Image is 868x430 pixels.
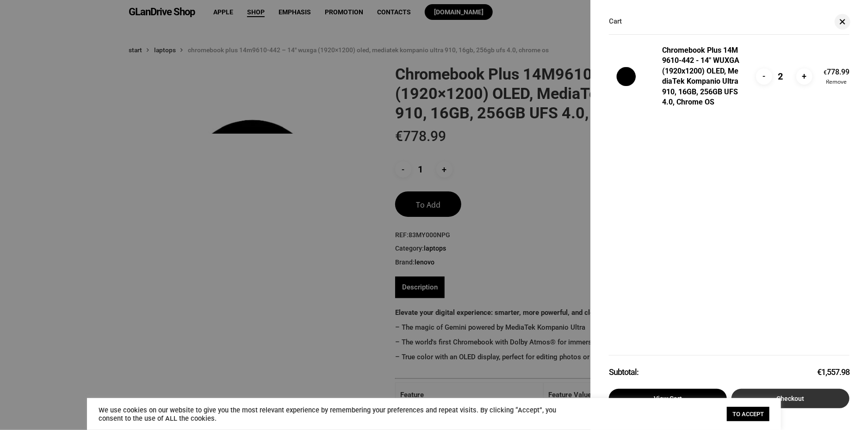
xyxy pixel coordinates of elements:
[824,69,827,76] font: €
[817,367,821,377] font: €
[796,68,812,85] input: +
[727,407,769,421] a: TO ACCEPT
[662,46,741,106] a: Chromebook Plus 14M9610-442 - 14" WUXGA (1920x1200) OLED, MediaTek Kompanio Ultra 910, 16GB, 256G...
[777,395,805,402] font: Checkout
[821,367,849,377] font: 1,557.98
[824,79,849,85] a: Remove Chromebook Plus 14M9610-442 - 14" WUXGA (1920x1200) OLED, MediaTek Kompanio Ultra 910, 16G...
[99,406,556,423] font: We use cookies on our website to give you the most relevant experience by remembering your prefer...
[654,395,682,402] font: View cart
[609,59,644,94] img: logo_glandrive.jpg
[756,68,772,85] input: -
[774,68,795,85] input: Product quantity
[826,78,847,86] font: Remove
[609,367,639,377] font: Subtotal:
[609,389,727,408] a: View cart
[732,411,764,418] font: TO ACCEPT
[609,17,622,25] font: Cart
[827,68,849,76] font: 778.99
[732,389,849,408] a: Checkout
